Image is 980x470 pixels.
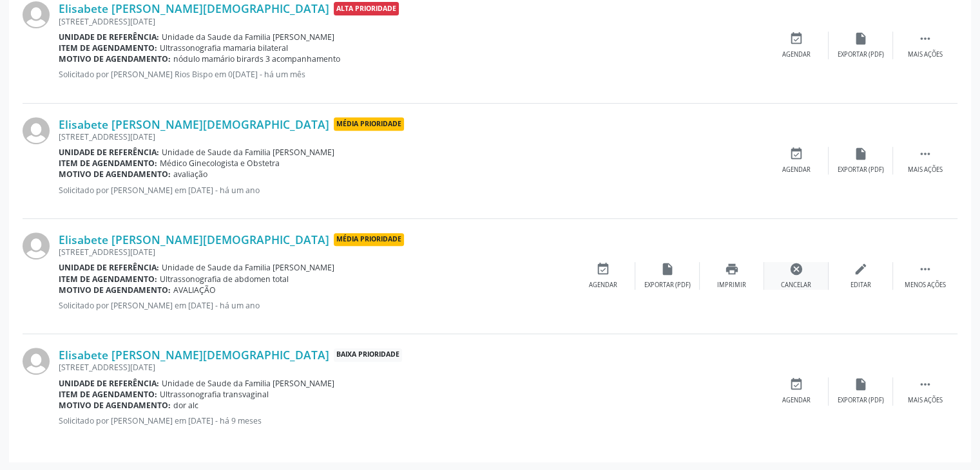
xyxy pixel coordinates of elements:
[854,262,868,276] i: edit
[918,262,932,276] i: 
[23,348,50,375] img: img
[334,348,402,362] span: Baixa Prioridade
[59,348,329,362] a: Elisabete [PERSON_NAME][DEMOGRAPHIC_DATA]
[789,147,803,161] i: event_available
[660,262,675,276] i: insert_drive_file
[782,50,811,59] div: Agendar
[854,32,868,46] i: insert_drive_file
[59,415,764,426] p: Solicitado por [PERSON_NAME] em [DATE] - há 9 meses
[59,42,157,53] b: Item de agendamento:
[908,165,943,174] div: Mais ações
[59,285,171,296] b: Motivo de agendamento:
[918,147,932,161] i: 
[908,50,943,59] div: Mais ações
[589,281,617,290] div: Agendar
[173,169,207,180] span: avaliação
[59,69,764,80] p: Solicitado por [PERSON_NAME] Rios Bispo em 0[DATE] - há um mês
[596,262,610,276] i: event_available
[334,2,399,15] span: Alta Prioridade
[59,262,159,273] b: Unidade de referência:
[838,165,884,174] div: Exportar (PDF)
[905,281,946,290] div: Menos ações
[789,377,803,391] i: event_available
[725,262,739,276] i: print
[59,32,159,42] b: Unidade de referência:
[789,262,803,276] i: cancel
[160,158,280,169] span: Médico Ginecologista e Obstetra
[854,147,868,161] i: insert_drive_file
[160,389,269,400] span: Ultrassonografia transvaginal
[59,147,159,158] b: Unidade de referência:
[838,396,884,405] div: Exportar (PDF)
[782,396,811,405] div: Agendar
[59,378,159,389] b: Unidade de referência:
[23,232,50,259] img: img
[644,281,691,290] div: Exportar (PDF)
[717,281,746,290] div: Imprimir
[838,50,884,59] div: Exportar (PDF)
[782,165,811,174] div: Agendar
[162,147,334,158] span: Unidade de Saude da Familia [PERSON_NAME]
[59,131,764,142] div: [STREET_ADDRESS][DATE]
[59,362,764,373] div: [STREET_ADDRESS][DATE]
[59,117,329,131] a: Elisabete [PERSON_NAME][DEMOGRAPHIC_DATA]
[59,53,171,64] b: Motivo de agendamento:
[173,53,340,64] span: nódulo mamário birards 3 acompanhamento
[59,169,171,180] b: Motivo de agendamento:
[59,185,764,196] p: Solicitado por [PERSON_NAME] em [DATE] - há um ano
[59,389,157,400] b: Item de agendamento:
[334,233,404,247] span: Média Prioridade
[59,400,171,411] b: Motivo de agendamento:
[23,1,50,28] img: img
[59,16,764,27] div: [STREET_ADDRESS][DATE]
[334,117,404,131] span: Média Prioridade
[23,117,50,144] img: img
[918,32,932,46] i: 
[789,32,803,46] i: event_available
[854,377,868,391] i: insert_drive_file
[918,377,932,391] i: 
[850,281,871,290] div: Editar
[59,274,157,285] b: Item de agendamento:
[59,247,571,258] div: [STREET_ADDRESS][DATE]
[59,1,329,15] a: Elisabete [PERSON_NAME][DEMOGRAPHIC_DATA]
[160,42,288,53] span: Ultrassonografia mamaria bilateral
[173,400,198,411] span: dor alc
[162,32,334,42] span: Unidade da Saude da Familia [PERSON_NAME]
[59,158,157,169] b: Item de agendamento:
[781,281,811,290] div: Cancelar
[59,232,329,247] a: Elisabete [PERSON_NAME][DEMOGRAPHIC_DATA]
[160,274,289,285] span: Ultrassonografia de abdomen total
[173,285,216,296] span: AVALIAÇÃO
[162,378,334,389] span: Unidade de Saude da Familia [PERSON_NAME]
[59,300,571,311] p: Solicitado por [PERSON_NAME] em [DATE] - há um ano
[908,396,943,405] div: Mais ações
[162,262,334,273] span: Unidade de Saude da Familia [PERSON_NAME]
